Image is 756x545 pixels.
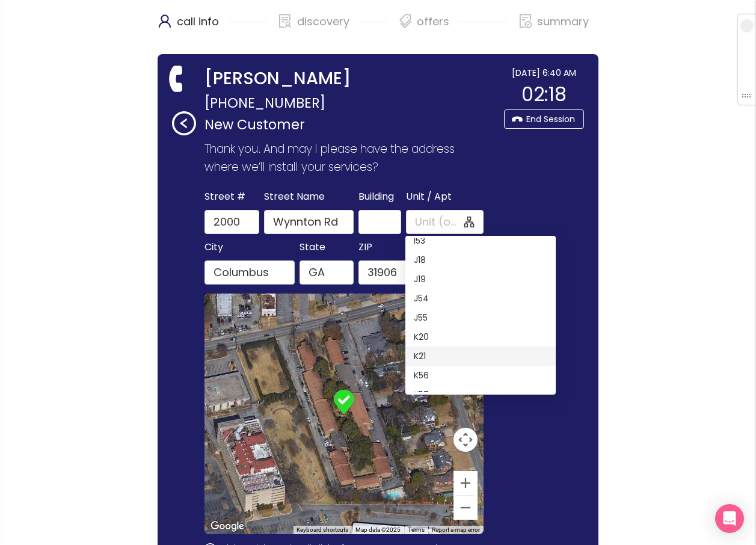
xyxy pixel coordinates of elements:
[417,12,449,31] p: offers
[204,260,294,285] input: Columbus
[504,79,584,109] div: 02:18
[278,12,389,42] div: discovery
[453,471,478,495] button: Zoom in
[358,260,413,285] input: 31906
[204,188,245,205] span: Street #
[453,428,478,452] button: Map camera controls
[300,239,325,256] span: State
[405,289,556,308] div: J54
[297,12,349,31] p: discovery
[414,330,547,343] div: K20
[464,217,475,227] span: apartment
[207,519,247,534] a: Open this area in Google Maps (opens a new window)
[158,12,268,42] div: call info
[414,388,547,401] div: K57
[405,231,556,250] div: I53
[405,308,556,327] div: J55
[405,327,556,346] div: K20
[504,109,584,129] button: End Session
[405,346,556,366] div: K21
[415,214,462,230] input: Unit (optional)
[398,12,508,42] div: offers
[204,114,498,135] p: New Customer
[207,519,247,534] img: Google
[204,66,351,91] strong: [PERSON_NAME]
[537,12,589,31] p: summary
[358,239,372,256] span: ZIP
[518,14,533,28] span: file-done
[414,369,547,382] div: K56
[405,269,556,289] div: J19
[264,210,354,234] input: Wynnton Rd
[453,496,478,520] button: Zoom out
[358,188,394,205] span: Building
[177,12,219,31] p: call info
[398,14,413,28] span: tags
[158,14,172,28] span: user
[432,526,480,533] a: Report a map error
[355,526,401,533] span: Map data ©2025
[405,250,556,269] div: J18
[405,385,556,404] div: K57
[165,66,190,91] span: phone
[405,366,556,385] div: K56
[204,210,259,234] input: 2000
[278,14,292,28] span: solution
[408,526,425,533] a: Terms (opens in new tab)
[414,253,547,266] div: J18
[264,188,325,205] span: Street Name
[204,91,325,114] span: [PHONE_NUMBER]
[414,311,547,324] div: J55
[414,234,547,247] div: I53
[414,292,547,305] div: J54
[715,504,744,533] div: Open Intercom Messenger
[297,526,348,534] button: Keyboard shortcuts
[504,66,584,79] div: [DATE] 6:40 AM
[414,272,547,286] div: J19
[204,140,488,176] p: Thank you. And may I please have the address where we’ll install your services?
[204,239,223,256] span: City
[406,188,452,205] span: Unit / Apt
[518,12,589,42] div: summary
[414,349,547,363] div: K21
[300,260,354,285] input: GA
